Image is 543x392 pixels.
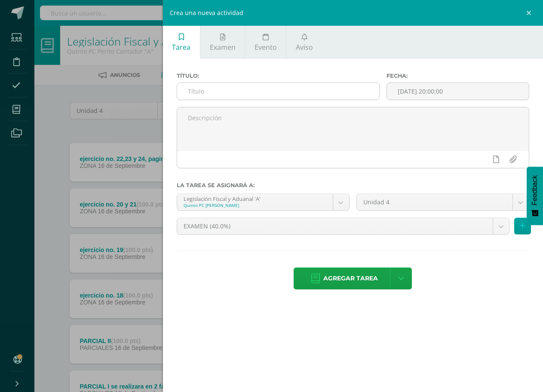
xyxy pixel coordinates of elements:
[177,194,349,210] a: Legislación Fiscal y Aduanal 'A'Quinto PC [PERSON_NAME]
[184,202,326,208] div: Quinto PC [PERSON_NAME]
[163,26,200,59] a: Tarea
[184,194,326,202] div: Legislación Fiscal y Aduanal 'A'
[177,73,380,79] label: Título:
[210,43,236,52] span: Examen
[323,268,378,289] span: Agregar tarea
[245,26,286,59] a: Evento
[363,194,506,210] span: Unidad 4
[531,175,539,205] span: Feedback
[255,43,277,52] span: Evento
[172,43,190,52] span: Tarea
[357,194,529,210] a: Unidad 4
[387,83,529,100] input: Fecha de entrega
[527,167,543,225] button: Feedback - Mostrar encuesta
[177,218,509,234] a: EXAMEN (40.0%)
[177,182,529,188] label: La tarea se asignará a:
[177,83,379,100] input: Título
[286,26,322,59] a: Aviso
[387,73,529,79] label: Fecha:
[296,43,313,52] span: Aviso
[184,218,486,234] span: EXAMEN (40.0%)
[200,26,245,59] a: Examen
